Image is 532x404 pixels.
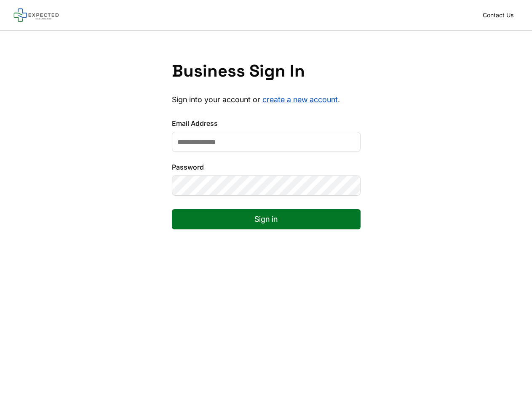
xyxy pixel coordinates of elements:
a: Contact Us [478,9,519,21]
p: Sign into your account or . [172,95,361,105]
label: Email Address [172,118,361,128]
h1: Business Sign In [172,61,361,81]
button: Sign in [172,209,361,229]
label: Password [172,162,361,172]
a: create a new account [262,95,338,104]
